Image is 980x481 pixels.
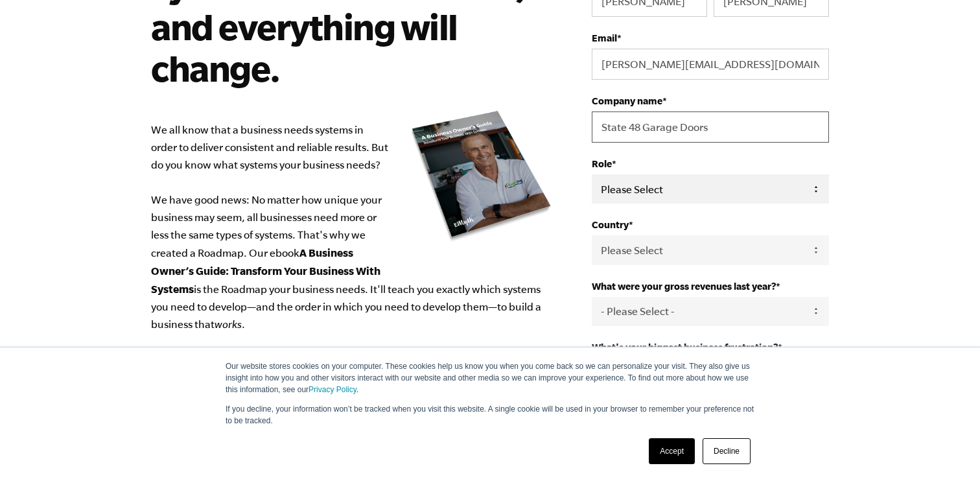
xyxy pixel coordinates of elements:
span: Email [592,32,617,43]
a: Accept [649,438,695,464]
p: Our website stores cookies on your computer. These cookies help us know you when you come back so... [226,360,754,395]
span: What's your biggest business frustration? [592,342,778,353]
span: What were your gross revenues last year? [592,281,776,292]
span: Country [592,219,629,230]
img: new_roadmap_cover_093019 [410,110,553,242]
span: Role [592,158,612,169]
a: Privacy Policy [309,385,356,394]
b: A Business Owner’s Guide: Transform Your Business With Systems [151,246,380,295]
p: If you decline, your information won’t be tracked when you visit this website. A single cookie wi... [226,403,754,427]
span: Company name [592,95,662,106]
em: works [215,318,242,330]
a: Decline [703,438,751,464]
p: We all know that a business needs systems in order to deliver consistent and reliable results. Bu... [151,121,553,333]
